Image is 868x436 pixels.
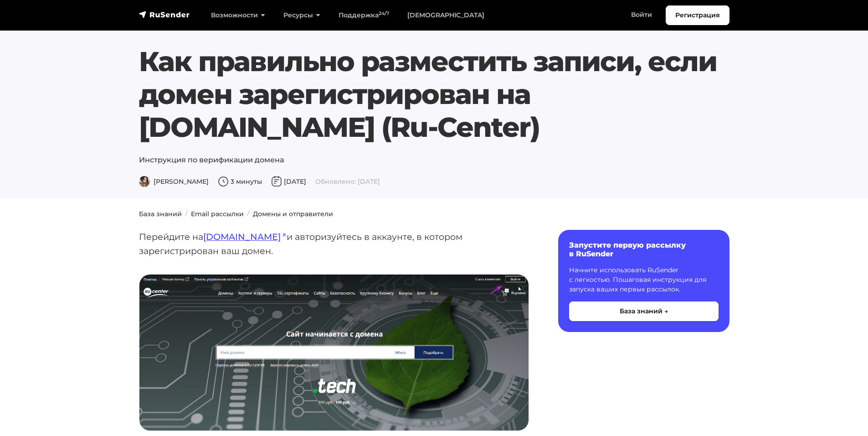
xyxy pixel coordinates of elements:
a: Домены и отправители [253,210,333,218]
button: База знаний → [569,301,719,321]
p: Инструкция по верификации домена [139,155,729,166]
a: Поддержка24/7 [329,6,398,25]
img: Дата публикации [271,176,282,187]
a: Ресурсы [274,6,329,25]
sup: 24/7 [379,10,389,16]
a: [DEMOGRAPHIC_DATA] [398,6,493,25]
a: База знаний [139,210,182,218]
h6: Запустите первую рассылку в RuSender [569,241,719,258]
img: RuSender [139,10,190,19]
nav: breadcrumb [134,209,735,219]
span: [PERSON_NAME] [139,177,209,186]
a: Запустите первую рассылку в RuSender Начните использовать RuSender с легкостью. Пошаговая инструк... [558,230,729,332]
h1: Как правильно разместить записи, если домен зарегистрирован на [DOMAIN_NAME] (Ru-Center) [139,45,729,144]
p: Начните использовать RuSender с легкостью. Пошаговая инструкция для запуска ваших первых рассылок. [569,265,719,294]
img: Время чтения [218,176,229,187]
a: Возможности [202,6,274,25]
a: Регистрация [666,5,729,25]
span: [DATE] [271,177,306,186]
a: [DOMAIN_NAME] [203,231,287,242]
span: Обновлено: [DATE] [315,177,380,186]
a: Email рассылки [191,210,244,218]
a: Войти [622,5,661,24]
span: 3 минуты [218,177,262,186]
p: Перейдите на и авторизуйтесь в аккаунте, в котором зарегистрирован ваш домен. [139,230,529,258]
